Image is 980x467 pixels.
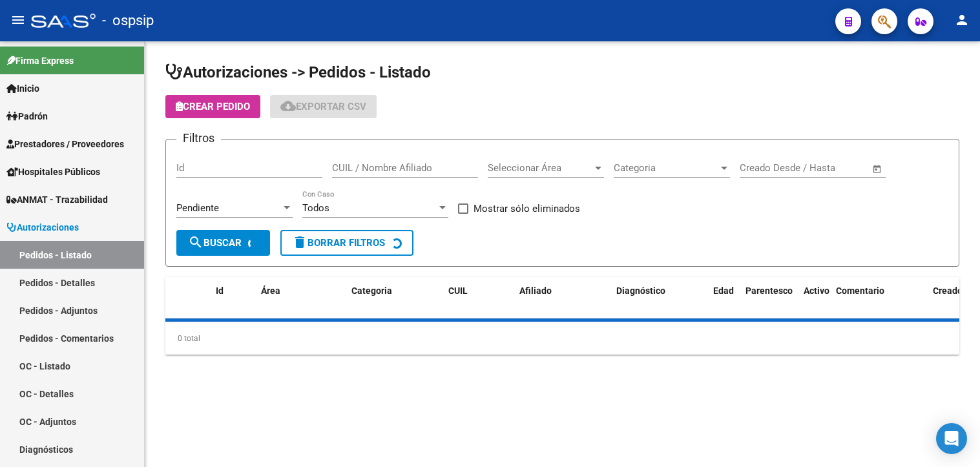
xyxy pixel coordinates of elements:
datatable-header-cell: Id [211,277,256,320]
span: Borrar Filtros [292,237,385,249]
span: Hospitales Públicos [6,165,100,179]
span: - ospsip [102,6,154,35]
input: Fecha inicio [740,162,792,174]
h3: Filtros [176,129,221,147]
button: Crear Pedido [165,95,260,118]
span: Activo [804,285,829,296]
span: Creado [933,285,963,296]
mat-icon: delete [292,234,308,250]
mat-icon: search [188,234,203,250]
span: Autorizaciones -> Pedidos - Listado [165,63,431,81]
span: Parentesco [745,285,793,296]
span: CUIL [448,285,468,296]
span: Seleccionar Área [488,162,592,174]
datatable-header-cell: Edad [708,277,740,320]
span: Afiliado [519,285,552,296]
span: Padrón [6,109,48,123]
span: Categoria [614,162,718,174]
span: Pendiente [176,202,219,214]
datatable-header-cell: Diagnóstico [611,277,708,320]
input: Fecha fin [804,162,866,174]
span: Firma Express [6,54,74,68]
span: Exportar CSV [280,101,366,112]
span: Categoria [351,285,392,296]
datatable-header-cell: Activo [798,277,831,320]
datatable-header-cell: Afiliado [514,277,611,320]
div: 0 total [165,322,959,355]
span: Todos [302,202,329,214]
button: Borrar Filtros [280,230,413,256]
span: Comentario [836,285,884,296]
span: Área [261,285,280,296]
datatable-header-cell: Comentario [831,277,928,320]
span: ANMAT - Trazabilidad [6,192,108,207]
span: Prestadores / Proveedores [6,137,124,151]
span: Diagnóstico [616,285,665,296]
datatable-header-cell: Categoria [346,277,443,320]
mat-icon: cloud_download [280,98,296,114]
mat-icon: person [954,12,970,28]
mat-icon: menu [10,12,26,28]
div: Open Intercom Messenger [936,423,967,454]
span: Autorizaciones [6,220,79,234]
span: Mostrar sólo eliminados [474,201,580,216]
button: Exportar CSV [270,95,377,118]
datatable-header-cell: CUIL [443,277,514,320]
button: Buscar [176,230,270,256]
span: Crear Pedido [176,101,250,112]
span: Id [216,285,224,296]
span: Buscar [188,237,242,249]
datatable-header-cell: Área [256,277,346,320]
datatable-header-cell: Parentesco [740,277,798,320]
button: Open calendar [870,161,885,176]
span: Inicio [6,81,39,96]
span: Edad [713,285,734,296]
